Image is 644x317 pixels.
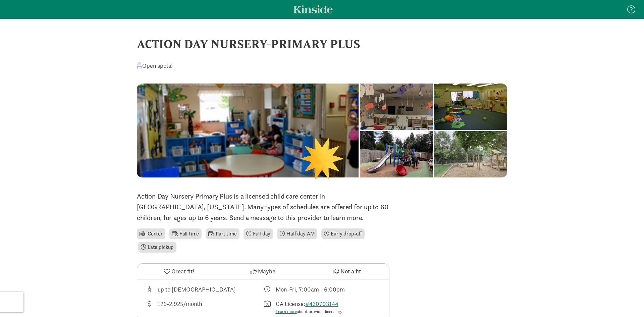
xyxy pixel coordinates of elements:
[276,285,345,294] div: Mon-Fri, 7:00am - 6:00pm
[206,228,239,239] li: Part time
[305,300,338,308] a: #430703144
[138,242,176,253] li: Late pickup
[137,61,173,70] div: Open spots!
[276,308,342,315] div: about provider licensing.
[321,228,365,239] li: Early drop-off
[158,299,202,315] div: 126-2,925/month
[263,285,381,294] div: Class schedule
[137,191,389,223] p: Action Day Nursery Primary Plus is a licensed child care center in [GEOGRAPHIC_DATA], [US_STATE]....
[277,228,317,239] li: Half day AM
[263,299,381,315] div: License number
[244,228,273,239] li: Full day
[258,267,275,276] span: Maybe
[171,267,194,276] span: Great fit!
[137,228,165,239] li: Center
[137,264,221,279] button: Great fit!
[340,267,361,276] span: Not a fit
[276,299,342,315] div: CA License:
[221,264,305,279] button: Maybe
[145,299,263,315] div: Average tuition for this program
[137,35,507,53] div: ACTION DAY NURSERY-PRIMARY PLUS
[158,285,236,294] div: up to [DEMOGRAPHIC_DATA]
[276,309,297,314] a: Learn more
[169,228,202,239] li: Full time
[305,264,389,279] button: Not a fit
[293,5,333,13] a: Kinside
[145,285,263,294] div: Age range for children that this provider cares for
